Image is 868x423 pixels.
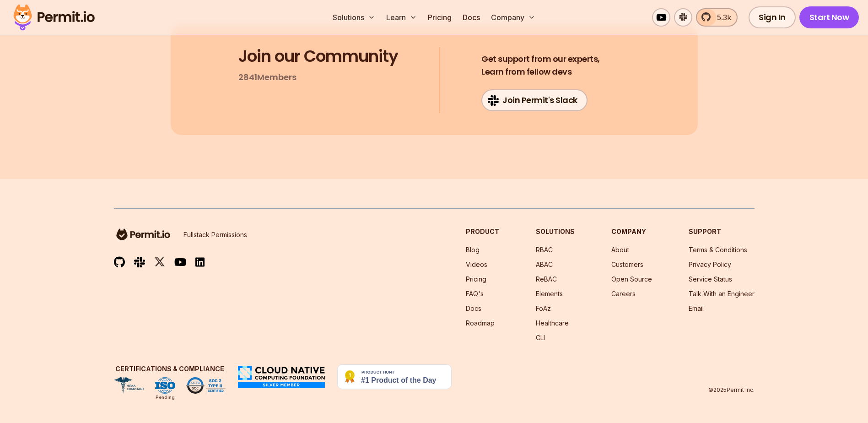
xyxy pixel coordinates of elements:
a: Docs [459,8,484,27]
img: linkedin [195,257,205,267]
a: Open Source [611,275,652,283]
h3: Product [466,227,499,236]
a: Terms & Conditions [689,246,747,254]
a: About [611,246,629,254]
a: CLI [536,334,545,342]
a: FoAz [536,304,551,312]
h3: Solutions [536,227,575,236]
a: Service Status [689,275,732,283]
a: Privacy Policy [689,260,731,268]
p: 2841 Members [238,71,297,84]
p: © 2025 Permit Inc. [708,386,755,394]
a: ABAC [536,260,553,268]
a: Docs [466,304,481,312]
a: Roadmap [466,319,495,327]
span: Get support from our experts, [481,53,600,65]
img: logo [114,227,173,242]
img: youtube [174,257,186,267]
a: Customers [611,260,643,268]
a: RBAC [536,246,553,254]
a: 5.3k [696,8,738,27]
a: FAQ's [466,290,484,298]
h3: Company [611,227,652,236]
img: twitter [154,256,165,268]
a: Pricing [466,275,486,283]
img: ISO [155,377,175,394]
img: slack [134,256,145,268]
span: 5.3k [712,12,731,23]
a: Videos [466,260,487,268]
a: Talk With an Engineer [689,290,755,298]
img: SOC [186,377,226,394]
h4: Learn from fellow devs [481,53,600,78]
a: Elements [536,290,563,298]
a: ReBAC [536,275,557,283]
a: Blog [466,246,480,254]
button: Learn [383,8,421,27]
img: HIPAA [114,377,144,394]
img: github [114,256,125,268]
button: Company [487,8,539,27]
p: Fullstack Permissions [183,230,247,239]
h3: Support [689,227,755,236]
a: Careers [611,290,636,298]
a: Pricing [424,8,455,27]
a: Email [689,304,704,312]
a: Sign In [749,6,796,28]
img: Permit logo [9,2,99,33]
img: Permit.io - Never build permissions again | Product Hunt [337,364,452,389]
button: Solutions [329,8,379,27]
h3: Certifications & Compliance [114,364,226,374]
a: Start Now [799,6,859,28]
a: Join Permit's Slack [481,89,588,111]
h3: Join our Community [238,47,398,65]
a: Healthcare [536,319,569,327]
div: Pending [156,394,175,401]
